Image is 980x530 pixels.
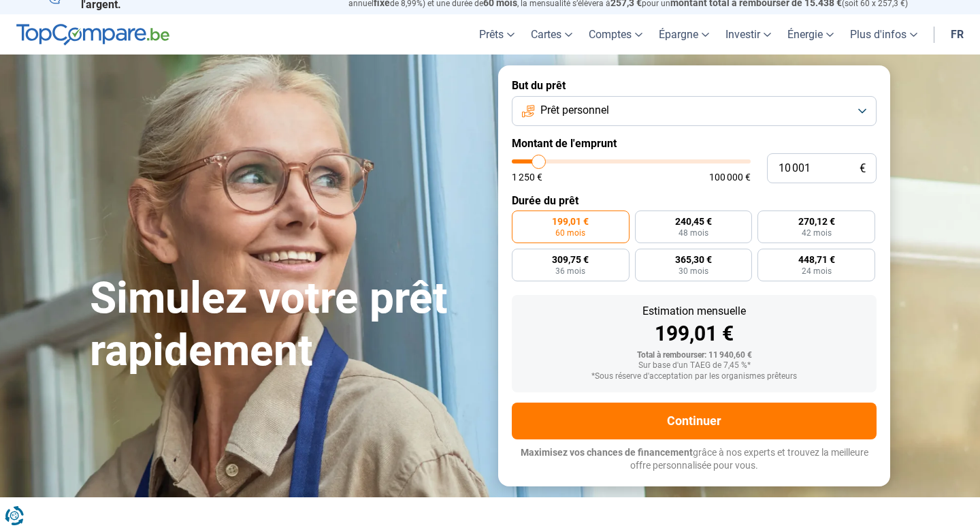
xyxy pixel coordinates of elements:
[16,24,169,46] img: TopCompare
[523,306,866,317] div: Estimation mensuelle
[717,14,779,54] a: Investir
[860,163,866,174] span: €
[651,14,717,54] a: Épargne
[523,324,866,344] div: 199,01 €
[512,194,877,207] label: Durée du prêt
[523,361,866,371] div: Sur base d'un TAEG de 7,45 %*
[943,14,972,54] a: fr
[512,96,877,126] button: Prêt personnel
[471,14,523,54] a: Prêts
[512,172,542,182] span: 1 250 €
[802,267,832,275] span: 24 mois
[709,172,751,182] span: 100 000 €
[798,217,835,226] span: 270,12 €
[679,229,708,237] span: 48 mois
[675,217,712,226] span: 240,45 €
[512,137,877,150] label: Montant de l'emprunt
[523,351,866,360] div: Total à rembourser: 11 940,60 €
[679,267,708,275] span: 30 mois
[540,103,609,118] span: Prêt personnel
[555,229,585,237] span: 60 mois
[802,229,832,237] span: 42 mois
[523,372,866,381] div: *Sous réserve d'acceptation par les organismes prêteurs
[523,14,581,54] a: Cartes
[581,14,651,54] a: Comptes
[555,267,585,275] span: 36 mois
[798,255,835,264] span: 448,71 €
[552,255,589,264] span: 309,75 €
[512,446,877,473] p: grâce à nos experts et trouvez la meilleure offre personnalisée pour vous.
[512,79,877,92] label: But du prêt
[512,403,877,439] button: Continuer
[779,14,842,54] a: Énergie
[842,14,926,54] a: Plus d'infos
[90,272,482,377] h1: Simulez votre prêt rapidement
[552,217,589,226] span: 199,01 €
[521,447,693,458] span: Maximisez vos chances de financement
[675,255,712,264] span: 365,30 €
